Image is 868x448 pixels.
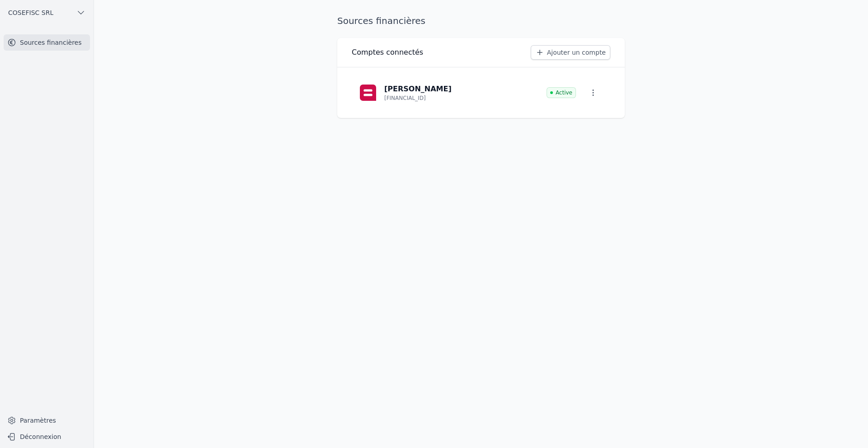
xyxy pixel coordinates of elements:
h1: Sources financières [337,14,425,27]
p: [PERSON_NAME] [384,84,452,94]
h3: Comptes connectés [352,47,423,58]
a: Sources financières [4,34,90,51]
p: [FINANCIAL_ID] [384,94,426,102]
a: Paramètres [4,413,90,428]
span: COSEFISC SRL [8,8,53,17]
button: Déconnexion [4,429,90,444]
button: COSEFISC SRL [4,5,90,20]
a: [PERSON_NAME] [FINANCIAL_ID] Active [352,75,610,111]
a: Ajouter un compte [531,45,610,60]
span: Active [547,87,576,98]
